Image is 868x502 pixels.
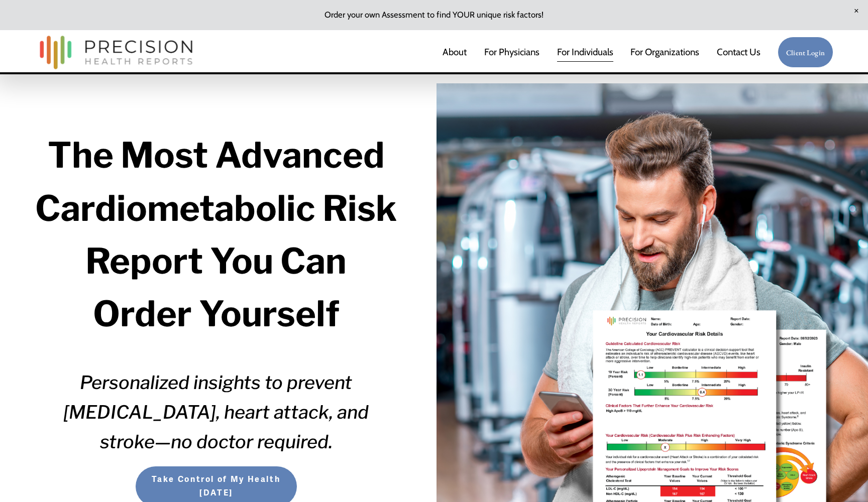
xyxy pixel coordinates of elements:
[35,134,404,335] strong: The Most Advanced Cardiometabolic Risk Report You Can Order Yourself
[778,37,833,68] a: Client Login
[630,43,699,61] span: For Organizations
[35,31,197,74] img: Precision Health Reports
[484,42,539,63] a: For Physicians
[717,42,761,63] a: Contact Us
[145,473,287,500] span: Take Control of My Health [DATE]
[443,42,467,63] a: About
[630,42,699,63] a: folder dropdown
[818,454,868,502] iframe: Chat Widget
[557,42,613,63] a: For Individuals
[63,371,373,452] em: Personalized insights to prevent [MEDICAL_DATA], heart attack, and stroke—no doctor required.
